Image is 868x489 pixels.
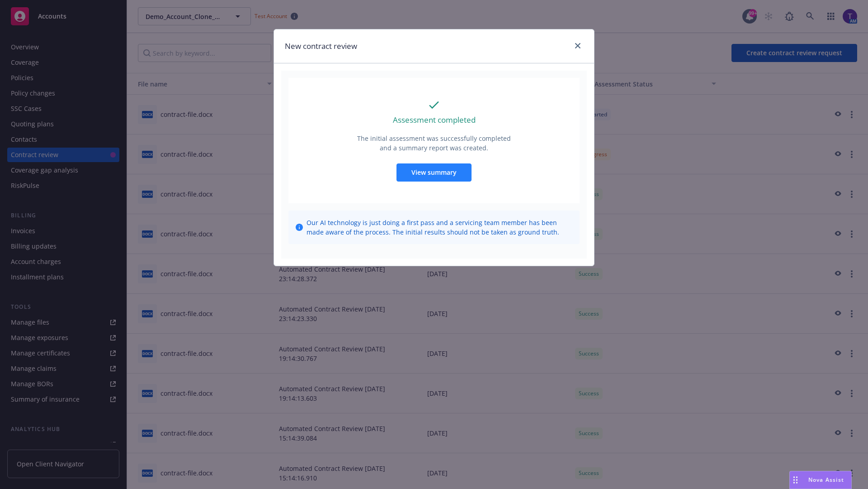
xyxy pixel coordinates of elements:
div: Drag to move [790,471,801,489]
button: Nova Assist [789,471,852,489]
a: close [572,40,583,51]
h1: New contract review [285,40,357,52]
p: The initial assessment was successfully completed and a summary report was created. [356,134,512,153]
span: View summary [411,168,457,177]
p: Assessment completed [393,114,476,126]
span: Our AI technology is just doing a first pass and a servicing team member has been made aware of t... [307,218,572,237]
span: Nova Assist [808,476,844,484]
button: View summary [396,163,472,182]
